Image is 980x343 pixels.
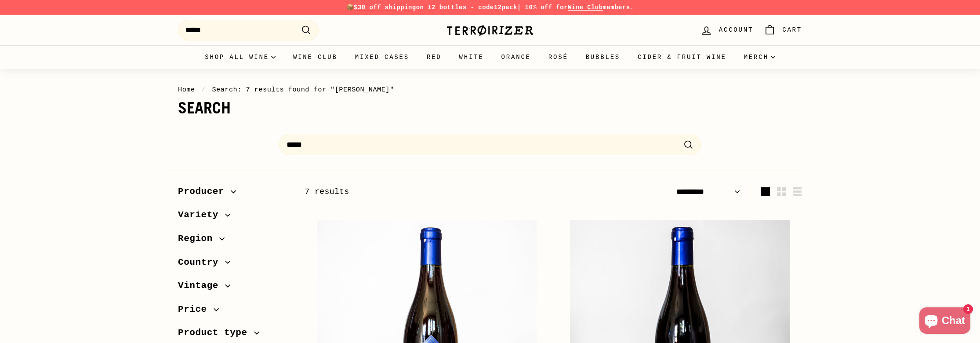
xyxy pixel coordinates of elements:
[284,45,346,69] a: Wine Club
[178,184,231,199] span: Producer
[494,4,517,11] strong: 12pack
[178,86,195,94] a: Home
[493,45,540,69] a: Orange
[178,3,802,12] p: 📦 on 12 bottles - code | 10% off for members.
[178,278,225,293] span: Vintage
[577,45,629,69] a: Bubbles
[917,307,973,336] inbox-online-store-chat: Shopify online store chat
[178,276,290,300] button: Vintage
[178,302,214,317] span: Price
[196,45,284,69] summary: Shop all wine
[199,86,208,94] span: /
[782,25,802,35] span: Cart
[178,300,290,324] button: Price
[178,255,225,270] span: Country
[178,205,290,229] button: Variety
[418,45,450,69] a: Red
[695,17,759,43] a: Account
[212,86,394,94] span: Search: 7 results found for "[PERSON_NAME]"
[160,45,820,69] div: Primary
[568,4,603,11] a: Wine Club
[305,186,553,198] div: 7 results
[178,229,290,253] button: Region
[719,25,753,35] span: Account
[178,231,219,246] span: Region
[735,45,784,69] summary: Merch
[178,325,254,340] span: Product type
[540,45,577,69] a: Rosé
[178,182,290,206] button: Producer
[346,45,418,69] a: Mixed Cases
[450,45,493,69] a: White
[759,17,807,43] a: Cart
[629,45,735,69] a: Cider & Fruit Wine
[178,208,225,223] span: Variety
[178,99,802,117] h1: Search
[178,84,802,95] nav: breadcrumbs
[178,253,290,277] button: Country
[354,4,416,11] span: $30 off shipping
